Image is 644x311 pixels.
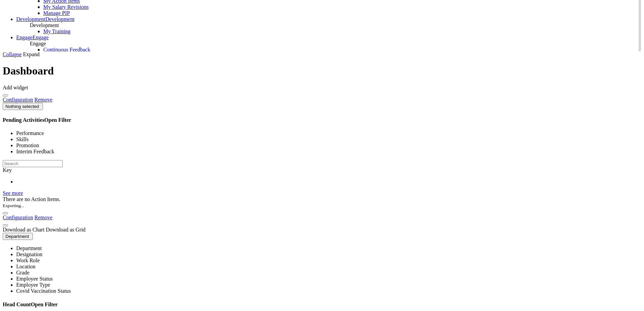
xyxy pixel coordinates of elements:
[43,47,90,52] a: Continuous Feedback
[30,22,59,28] span: Development
[3,215,33,220] a: Configuration
[3,227,45,232] a: Download as Chart
[44,117,71,123] a: Open Filter
[16,142,39,148] a: Promotion
[3,117,641,123] h4: Pending Activities
[3,97,33,103] a: Configuration
[31,302,58,307] a: Open Filter
[16,245,42,251] span: Department
[45,16,74,22] span: Development
[43,10,70,16] a: Manage PIP
[3,167,12,173] label: Key
[3,190,23,196] a: See more
[34,215,52,220] a: Remove
[3,160,63,167] input: Search
[3,103,43,110] button: Nothing selected
[30,41,46,46] span: Engage
[16,258,40,263] span: Work Role
[16,130,44,136] a: Performance
[5,104,39,109] span: Nothing selected
[3,302,641,308] h4: Head Count
[23,51,40,57] span: Expand
[43,28,70,34] a: My Training
[16,282,50,288] span: Employee Type
[3,233,33,240] button: Department
[43,4,89,10] a: My Salary Revisions
[16,270,29,275] span: Grade
[16,35,32,40] label: Engage
[16,149,54,154] a: Interim Feedback
[34,97,52,103] a: Remove
[32,35,49,40] span: Engage
[3,203,24,208] small: Exporting...
[3,51,22,57] a: Collapse
[16,264,35,269] span: Location
[16,276,53,282] span: Employee Status
[16,251,42,257] span: Designation
[5,234,29,239] span: Department
[46,227,86,232] a: Download as Grid
[3,85,28,90] a: Add widget
[16,35,49,40] a: EngageEngage
[3,65,641,77] h1: Dashboard
[16,16,45,22] label: Development
[3,196,61,202] label: There are no Action Items.
[16,288,71,294] span: Covid Vaccination Status
[16,136,28,142] a: Skills
[16,16,74,22] a: DevelopmentDevelopment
